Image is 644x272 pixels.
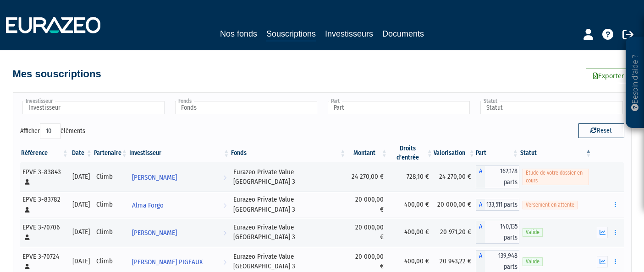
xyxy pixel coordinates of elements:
[132,254,203,271] span: [PERSON_NAME] PIGEAUX
[266,27,316,42] a: Souscriptions
[476,199,519,211] div: A - Eurazeo Private Value Europe 3
[223,197,226,214] i: Voir l'investisseur
[72,227,90,237] div: [DATE]
[347,192,388,218] td: 20 000,00 €
[132,197,164,214] span: Alma Forgo
[233,252,343,272] div: Eurazeo Private Value [GEOGRAPHIC_DATA] 3
[523,228,543,237] span: Valide
[233,223,343,242] div: Eurazeo Private Value [GEOGRAPHIC_DATA] 3
[128,168,230,186] a: [PERSON_NAME]
[476,144,519,162] th: Part: activer pour trier la colonne par ordre croissant
[20,144,69,162] th: Référence : activer pour trier la colonne par ordre croissant
[72,200,90,209] div: [DATE]
[485,165,519,188] span: 162,178 parts
[523,201,578,209] span: Versement en attente
[347,162,388,192] td: 24 270,00 €
[128,196,230,214] a: Alma Forgo
[523,257,543,266] span: Valide
[519,144,593,162] th: Statut : activer pour trier la colonne par ordre d&eacute;croissant
[382,27,424,40] a: Documents
[223,169,226,186] i: Voir l'investisseur
[233,195,343,214] div: Eurazeo Private Value [GEOGRAPHIC_DATA] 3
[476,221,485,244] span: A
[434,162,476,192] td: 24 270,00 €
[485,199,519,211] span: 133,511 parts
[347,144,388,162] th: Montant: activer pour trier la colonne par ordre croissant
[223,224,226,241] i: Voir l'investisseur
[586,69,632,83] a: Exporter
[485,221,519,244] span: 140,135 parts
[93,192,128,218] td: Climb
[25,235,30,240] i: [Français] Personne physique
[25,207,30,213] i: [Français] Personne physique
[434,218,476,247] td: 20 971,20 €
[220,27,257,40] a: Nos fonds
[132,169,177,186] span: [PERSON_NAME]
[22,252,66,272] div: EPVE 3-70724
[434,144,476,162] th: Valorisation: activer pour trier la colonne par ordre croissant
[523,169,589,185] span: Etude de votre dossier en cours
[325,27,373,40] a: Investisseurs
[72,256,90,266] div: [DATE]
[25,179,30,185] i: [Français] Personne physique
[388,162,434,192] td: 728,10 €
[128,223,230,241] a: [PERSON_NAME]
[434,192,476,218] td: 20 000,00 €
[388,218,434,247] td: 400,00 €
[72,172,90,181] div: [DATE]
[233,167,343,187] div: Eurazeo Private Value [GEOGRAPHIC_DATA] 3
[20,123,85,139] label: Afficher éléments
[22,223,66,242] div: EPVE 3-70706
[476,199,485,211] span: A
[22,167,66,187] div: EPVE 3-83843
[578,123,624,138] button: Reset
[476,165,485,188] span: A
[230,144,347,162] th: Fonds: activer pour trier la colonne par ordre croissant
[476,221,519,244] div: A - Eurazeo Private Value Europe 3
[25,264,30,269] i: [Français] Personne physique
[40,123,61,139] select: Afficheréléments
[223,254,226,271] i: Voir l'investisseur
[69,144,93,162] th: Date: activer pour trier la colonne par ordre croissant
[13,69,101,80] h4: Mes souscriptions
[128,252,230,271] a: [PERSON_NAME] PIGEAUX
[476,165,519,188] div: A - Eurazeo Private Value Europe 3
[388,192,434,218] td: 400,00 €
[630,42,640,124] p: Besoin d'aide ?
[132,224,177,241] span: [PERSON_NAME]
[93,144,128,162] th: Partenaire: activer pour trier la colonne par ordre croissant
[388,144,434,162] th: Droits d'entrée: activer pour trier la colonne par ordre croissant
[347,218,388,247] td: 20 000,00 €
[93,162,128,192] td: Climb
[22,195,66,214] div: EPVE 3-83782
[93,218,128,247] td: Climb
[128,144,230,162] th: Investisseur: activer pour trier la colonne par ordre croissant
[6,17,100,33] img: 1732889491-logotype_eurazeo_blanc_rvb.png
